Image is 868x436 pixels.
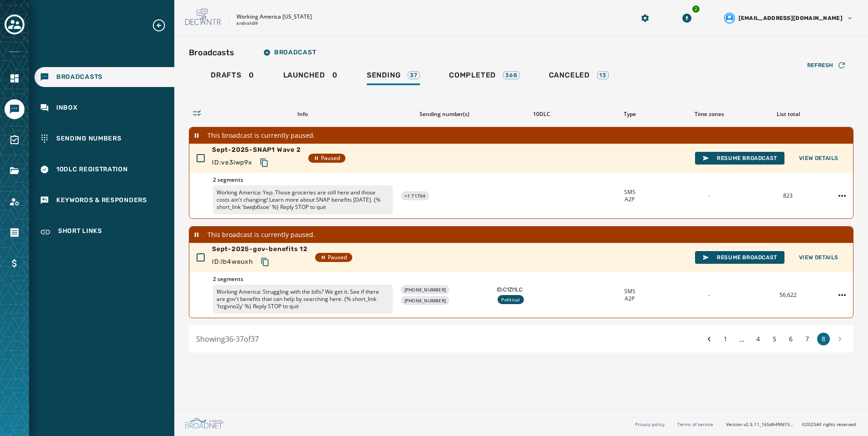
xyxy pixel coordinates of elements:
[691,5,700,14] div: 2
[720,9,857,27] button: User settings
[35,190,174,210] a: Navigate to Keywords & Responders
[213,285,393,314] p: Working America: Struggling with the bills? We get it. See if there are gov't benefits that can h...
[624,288,636,295] span: SMS
[752,291,824,299] div: 56,622
[679,10,695,26] button: Download Menu
[212,111,392,118] div: Info
[35,160,174,179] a: Navigate to 10DLC Registration
[56,196,147,205] span: Keywords & Responders
[263,49,316,56] span: Broadcast
[56,103,78,112] span: Inbox
[401,191,429,200] div: +1 71704
[58,227,102,237] span: Short Links
[257,254,273,270] button: Copy text to clipboard
[442,66,527,87] a: Completed368
[237,20,258,27] p: kn8rxh59
[212,245,308,254] span: Sept-2025-gov-benefits 12
[677,421,713,427] a: Terms of service
[360,66,427,87] a: Sending37
[189,127,853,144] div: This broadcast is currently paused.
[449,71,496,80] span: Completed
[152,18,173,33] button: Expand sub nav menu
[401,296,450,305] div: [PHONE_NUMBER]
[256,155,272,171] button: Copy text to clipboard
[213,185,393,214] p: Working America: Yep. Those groceries are still here and those costs ain't changing! Learn more a...
[802,421,857,427] span: © 2025 All rights reserved.
[503,71,519,79] div: 368
[314,155,340,162] span: Paused
[752,333,764,345] button: 4
[212,158,252,167] span: ID: ve3iwp9x
[594,111,666,118] div: Type
[673,291,745,299] div: -
[56,165,128,174] span: 10DLC Registration
[213,176,393,184] span: 2 segments
[256,44,323,62] button: Broadcast
[625,295,635,302] span: A2P
[35,67,174,87] a: Navigate to Broadcasts
[276,66,345,87] a: Launched0
[673,192,745,199] div: -
[673,111,745,118] div: Time zones
[752,192,824,199] div: 823
[367,71,401,80] span: Sending
[5,161,25,181] a: Navigate to Files
[695,152,784,165] button: Resume Broadcast
[35,98,174,118] a: Navigate to Inbox
[5,192,25,212] a: Navigate to Account
[212,145,301,155] span: Sept-2025-SNAP1 Wave 2
[56,73,103,82] span: Broadcasts
[203,66,261,87] a: Drafts0
[597,71,609,79] div: 13
[625,196,635,203] span: A2P
[189,46,234,59] h2: Broadcasts
[321,254,347,261] span: Paused
[283,71,325,80] span: Launched
[735,334,748,344] span: ...
[744,421,794,428] span: v2.5.11_165d649fd1592c218755210ebffa1e5a55c3084e
[237,13,312,20] p: Working America [US_STATE]
[5,130,25,150] a: Navigate to Surveys
[35,129,174,149] a: Navigate to Sending Numbers
[5,15,25,34] button: Toggle account select drawer
[752,111,824,118] div: List total
[739,15,843,22] span: [EMAIL_ADDRESS][DOMAIN_NAME]
[283,71,338,85] div: 0
[56,134,122,143] span: Sending Numbers
[401,285,450,294] div: [PHONE_NUMBER]
[542,66,616,87] a: Canceled13
[637,10,653,26] button: Manage global settings
[211,71,254,85] div: 0
[768,333,781,345] button: 5
[792,251,846,264] button: View Details
[5,68,25,88] a: Navigate to Home
[399,111,489,118] div: Sending number(s)
[5,99,25,119] a: Navigate to Messaging
[624,189,636,196] span: SMS
[497,111,587,118] div: 10DLC
[5,253,25,273] a: Navigate to Billing
[5,223,25,242] a: Navigate to Orders
[213,276,393,283] span: 2 segments
[196,334,259,344] span: Showing 36 - 37 of 37
[817,333,830,345] button: 8
[212,257,253,266] span: ID: lb4weuxh
[800,58,853,73] button: Refresh
[799,254,838,261] span: View Details
[835,288,849,302] button: Sept-2025-gov-benefits 12 action menu
[784,333,797,345] button: 6
[35,221,174,243] a: Navigate to Short Links
[497,286,587,293] span: ID: C1ZI1LC
[635,421,665,427] a: Privacy policy
[835,189,849,203] button: Sept-2025-SNAP1 Wave 2 action menu
[211,71,242,80] span: Drafts
[498,295,523,304] div: Political
[726,421,794,428] span: Version
[549,71,590,80] span: Canceled
[799,155,838,162] span: View Details
[702,254,777,261] span: Resume Broadcast
[807,62,833,69] span: Refresh
[702,155,777,162] span: Resume Broadcast
[792,152,846,165] button: View Details
[408,71,420,79] div: 37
